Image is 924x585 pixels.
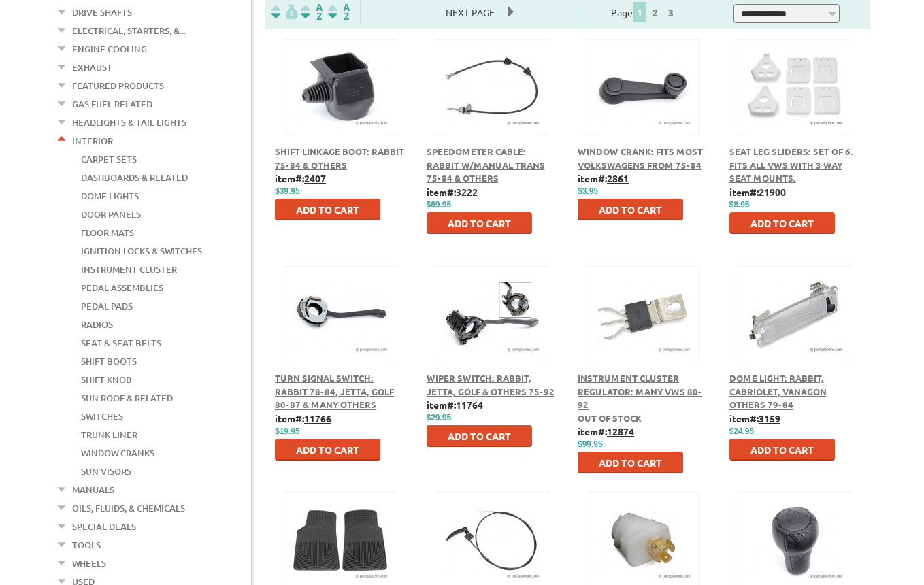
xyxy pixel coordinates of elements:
[729,186,786,198] b: item#:
[649,6,661,18] a: 2
[427,186,478,198] b: item#:
[750,444,814,456] span: Add to Cart
[72,58,112,76] a: Exhaust
[72,114,186,131] a: Headlights & Tail Lights
[599,203,662,216] span: Add to Cart
[81,187,139,205] a: Dome Lights
[275,412,331,424] b: item#:
[275,199,380,220] button: Add to Cart
[729,427,755,436] span: $24.95
[72,499,185,517] a: Oils, Fluids, & Chemicals
[432,2,508,22] span: Next Page
[427,413,452,422] span: $29.95
[578,146,703,171] a: Window Crank: Fits most Volkswagens from 75-84
[81,389,173,407] a: Sun Roof & Related
[427,399,483,411] b: item#:
[607,172,629,184] u: 2861
[456,186,478,198] u: 3222
[72,132,113,150] a: Interior
[427,372,555,397] a: Wiper Switch: Rabbit, Jetta, Golf & Others 75-92
[72,3,132,21] a: Drive Shafts
[296,444,359,456] span: Add to Cart
[81,352,137,370] a: Shift Boots
[72,77,164,95] a: Featured Products
[275,146,404,171] a: Shift Linkage Boot: Rabbit 75-84 & Others
[578,372,702,410] a: Instrument Cluster Regulator: Many VWs 80-92
[578,172,629,184] b: item#:
[633,2,646,22] span: 1
[304,412,331,424] u: 11766
[275,186,300,196] span: $39.95
[665,6,677,18] a: 3
[275,427,300,436] span: $19.95
[729,439,835,461] button: Add to Cart
[578,412,642,424] span: Out of stock
[580,1,710,23] div: Page
[72,536,101,554] a: Tools
[448,430,511,442] span: Add to Cart
[427,425,532,447] button: Add to Cart
[427,146,545,184] a: Speedometer Cable: Rabbit w/Manual Trans 75-84 & Others
[729,200,750,210] span: $8.95
[81,407,123,425] a: Switches
[599,456,662,469] span: Add to Cart
[578,186,598,196] span: $3.95
[81,261,177,278] a: Instrument Cluster
[729,212,835,234] button: Add to Cart
[72,554,106,572] a: Wheels
[81,334,161,352] a: Seat & Seat Belts
[578,439,603,449] span: $99.95
[81,463,131,480] a: Sun Visors
[81,371,132,388] a: Shift Knob
[271,4,298,20] img: filterpricelow.svg
[759,412,780,424] u: 3159
[81,426,137,444] a: Trunk Liner
[275,172,326,184] b: item#:
[750,217,814,229] span: Add to Cart
[448,217,511,229] span: Add to Cart
[296,203,359,216] span: Add to Cart
[304,172,326,184] u: 2407
[72,518,136,535] a: Special Deals
[81,316,113,333] a: Radios
[72,22,186,39] a: Electrical, Starters, &...
[578,452,683,473] button: Add to Cart
[81,279,163,297] a: Pedal Assemblies
[275,372,394,410] a: Turn Signal Switch: Rabbit 78-84, Jetta, Golf 80-87 & Many Others
[729,372,827,410] a: Dome Light: Rabbit, Cabriolet, Vanagon Others 79-84
[427,200,452,210] span: $69.95
[81,150,137,168] a: Carpet Sets
[325,4,352,20] img: Sort by Sales Rank
[72,95,152,113] a: Gas Fuel Related
[456,399,483,411] u: 11764
[729,146,853,184] a: Seat Leg Sliders: Set of 6. Fits all VWs with 3 way seat mounts.
[298,4,325,20] img: Sort by Headline
[72,481,114,499] a: Manuals
[72,40,147,58] a: Engine Cooling
[81,169,188,186] a: Dashboards & Related
[729,412,780,424] b: item#:
[275,439,380,461] button: Add to Cart
[578,199,683,220] button: Add to Cart
[578,425,634,437] b: item#:
[81,444,154,462] a: Window Cranks
[81,224,134,241] a: Floor Mats
[607,425,634,437] u: 12874
[81,242,202,260] a: Ignition Locks & Switches
[427,212,532,234] button: Add to Cart
[81,297,133,315] a: Pedal Pads
[432,6,508,18] a: Next Page
[81,205,141,223] a: Door Panels
[759,186,786,198] u: 21900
